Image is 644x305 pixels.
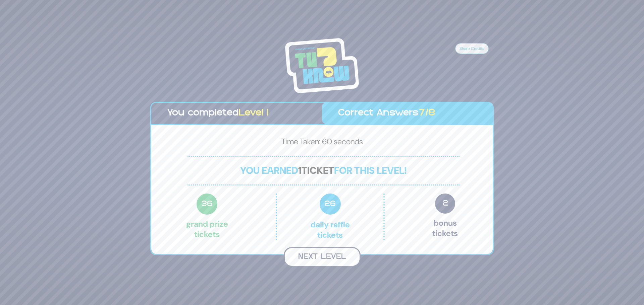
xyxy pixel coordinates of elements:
span: You earned for this level! [240,164,407,177]
span: ticket [302,164,334,177]
span: 7/8 [419,109,435,118]
p: Grand Prize tickets [186,194,228,240]
p: Bonus tickets [432,194,458,240]
p: Daily Raffle tickets [291,194,369,240]
button: Share Credits [455,43,489,54]
p: Time Taken: 60 seconds [162,136,482,150]
p: Correct Answers [338,106,477,121]
span: Level 1 [238,109,269,118]
span: 2 [435,194,455,214]
img: Tournament Logo [285,38,359,93]
span: 1 [298,164,302,177]
p: You completed [167,106,306,121]
span: 26 [320,194,341,215]
span: 36 [197,194,218,215]
button: Next Level [284,247,361,267]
